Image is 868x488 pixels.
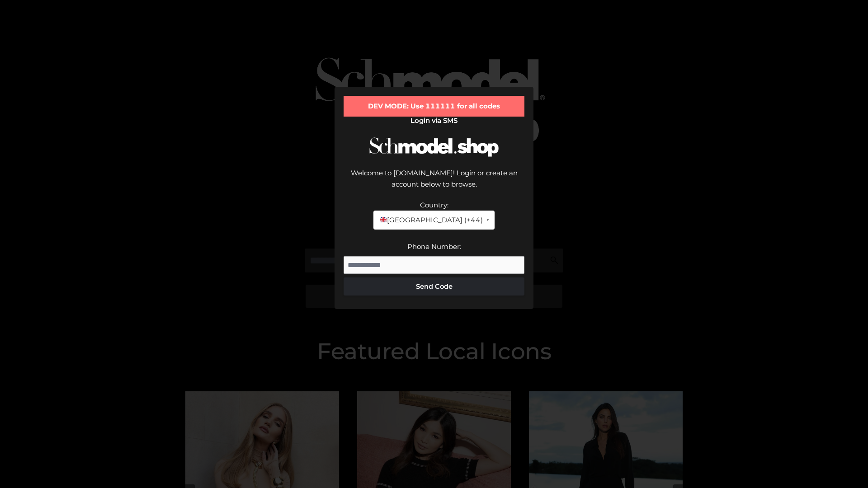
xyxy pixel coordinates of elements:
h2: Login via SMS [344,117,524,125]
button: Send Code [344,277,524,296]
div: Welcome to [DOMAIN_NAME]! Login or create an account below to browse. [344,167,524,199]
label: Phone Number: [407,242,461,251]
img: 🇬🇧 [380,216,387,223]
img: Schmodel Logo [366,129,502,165]
span: [GEOGRAPHIC_DATA] (+44) [379,214,482,226]
label: Country: [420,201,448,209]
div: DEV MODE: Use 111111 for all codes [344,96,524,117]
